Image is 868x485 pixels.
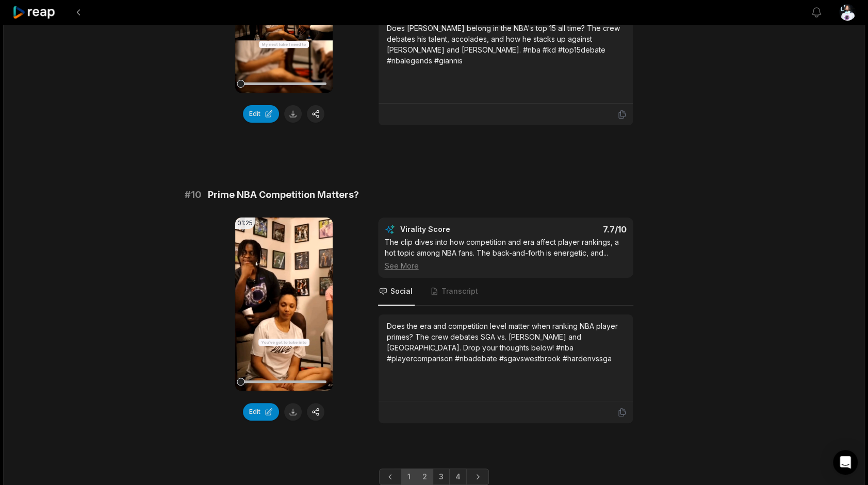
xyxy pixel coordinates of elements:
a: Page 3 [433,469,450,485]
button: Edit [243,105,279,123]
span: # 10 [185,188,202,202]
div: See More [385,260,627,271]
div: Open Intercom Messenger [833,450,858,475]
nav: Tabs [378,278,633,306]
ul: Pagination [379,469,489,485]
div: Virality Score [400,224,511,235]
a: Page 4 [449,469,467,485]
span: Social [390,286,413,296]
div: Does the era and competition level matter when ranking NBA player primes? The crew debates SGA vs... [387,321,625,364]
a: Page 1 is your current page [401,469,417,485]
div: Does [PERSON_NAME] belong in the NBA's top 15 all time? The crew debates his talent, accolades, a... [387,23,625,66]
a: Next page [466,469,489,485]
div: The clip dives into how competition and era affect player rankings, a hot topic among NBA fans. T... [385,237,627,271]
a: Page 2 [416,469,433,485]
span: Transcript [441,286,478,296]
a: Previous page [379,469,402,485]
button: Edit [243,403,279,421]
span: Prime NBA Competition Matters? [208,188,359,202]
video: Your browser does not support mp4 format. [235,218,333,391]
div: 7.7 /10 [516,224,627,235]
